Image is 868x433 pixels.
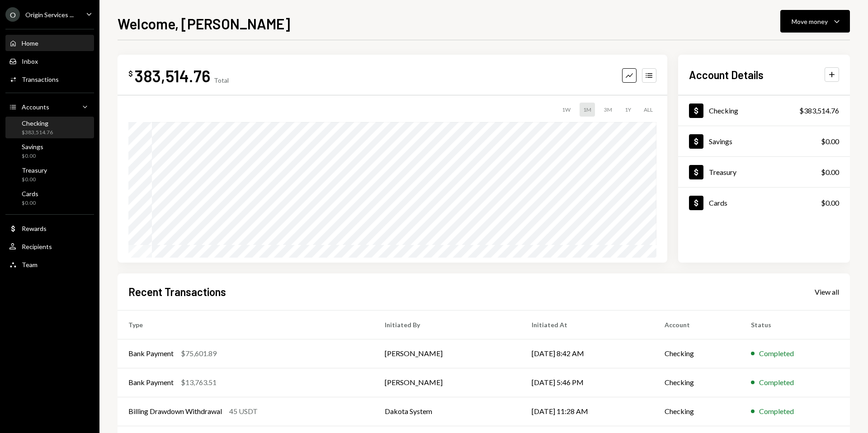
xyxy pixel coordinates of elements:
[22,225,47,232] div: Rewards
[5,220,94,236] a: Rewards
[5,53,94,69] a: Inbox
[821,167,839,178] div: $0.00
[22,261,38,268] div: Team
[521,397,653,426] td: [DATE] 11:28 AM
[22,243,52,250] div: Recipients
[5,7,20,22] div: O
[135,66,210,86] div: 383,514.76
[374,397,521,426] td: Dakota System
[654,310,741,339] th: Account
[654,339,741,368] td: Checking
[128,406,222,417] div: Billing Drawdown Withdrawal
[374,339,521,368] td: [PERSON_NAME]
[5,117,94,138] a: Checking$383,514.76
[5,256,94,273] a: Team
[521,339,653,368] td: [DATE] 8:42 AM
[22,176,47,184] div: $0.00
[22,190,38,198] div: Cards
[521,368,653,397] td: [DATE] 5:46 PM
[22,199,38,207] div: $0.00
[181,348,217,359] div: $75,601.89
[580,103,595,117] div: 1M
[815,287,839,297] div: View all
[815,287,839,297] a: View all
[759,348,794,359] div: Completed
[709,168,736,176] div: Treasury
[128,284,226,299] h2: Recent Transactions
[5,187,94,209] a: Cards$0.00
[22,75,59,83] div: Transactions
[600,103,616,117] div: 3M
[558,103,574,117] div: 1W
[821,136,839,147] div: $0.00
[181,377,217,388] div: $13,763.51
[640,103,656,117] div: ALL
[128,377,174,388] div: Bank Payment
[22,166,47,174] div: Treasury
[118,14,290,33] h1: Welcome, [PERSON_NAME]
[25,11,74,19] div: Origin Services ...
[678,126,850,156] a: Savings$0.00
[22,119,53,127] div: Checking
[5,140,94,162] a: Savings$0.00
[374,310,521,339] th: Initiated By
[22,143,43,151] div: Savings
[821,198,839,208] div: $0.00
[374,368,521,397] td: [PERSON_NAME]
[654,368,741,397] td: Checking
[780,10,850,33] button: Move money
[759,377,794,388] div: Completed
[759,406,794,417] div: Completed
[22,103,49,111] div: Accounts
[22,57,38,65] div: Inbox
[118,310,374,339] th: Type
[22,129,53,136] div: $383,514.76
[5,35,94,51] a: Home
[689,67,764,82] h2: Account Details
[678,157,850,187] a: Treasury$0.00
[22,39,38,47] div: Home
[128,348,174,359] div: Bank Payment
[792,17,828,26] div: Move money
[5,71,94,87] a: Transactions
[740,310,850,339] th: Status
[128,69,133,78] div: $
[709,137,732,146] div: Savings
[5,164,94,185] a: Treasury$0.00
[654,397,741,426] td: Checking
[229,406,258,417] div: 45 USDT
[621,103,635,117] div: 1Y
[5,99,94,115] a: Accounts
[5,238,94,254] a: Recipients
[799,105,839,116] div: $383,514.76
[521,310,653,339] th: Initiated At
[709,198,727,207] div: Cards
[678,95,850,126] a: Checking$383,514.76
[678,188,850,218] a: Cards$0.00
[709,106,738,115] div: Checking
[214,76,229,84] div: Total
[22,152,43,160] div: $0.00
